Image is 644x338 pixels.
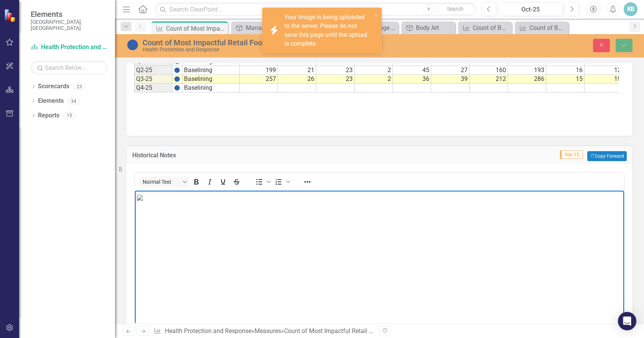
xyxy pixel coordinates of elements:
div: Manage Elements [246,23,283,33]
td: 160 [470,66,508,75]
td: 199 [240,66,278,75]
td: 16 [546,66,585,75]
td: 45 [393,66,431,75]
h3: Historical Notes [132,152,328,159]
img: ClearPoint Strategy [4,9,17,22]
div: 23 [73,83,85,90]
div: Count of Most Impactful Retail Food Inspection Violations by Type [143,38,408,47]
div: Your image is being uploaded to the server. Please do not save this page until the upload is comp... [284,13,371,48]
a: Body Art [403,23,453,33]
td: 26 [278,75,316,84]
a: Scorecards [38,82,69,91]
span: Search [447,6,463,12]
span: Normal Text [143,179,180,185]
a: Reports [38,111,59,120]
td: Q3-25 [134,75,172,84]
td: 39 [431,75,470,84]
div: Health Protection and Response [143,47,408,53]
td: 286 [508,75,546,84]
button: Italic [203,176,216,187]
td: Q2-25 [134,66,172,75]
a: Count of Body Art Shop Inspections [517,23,567,33]
small: [GEOGRAPHIC_DATA], [GEOGRAPHIC_DATA] [31,19,107,31]
button: Oct-25 [498,2,563,16]
div: Bullet list [253,176,272,187]
button: Strikethrough [230,176,243,187]
input: Search ClearPoint... [155,3,476,16]
div: Numbered list [272,176,291,187]
button: Underline [217,176,230,187]
td: 193 [508,66,546,75]
a: Measures [255,327,281,335]
img: Baselining [127,39,139,51]
input: Search Below... [31,61,107,74]
button: close [373,11,379,20]
div: Count of Most Impactful Retail Food Inspection Violations by Type [284,327,463,335]
button: KB [624,2,637,16]
td: Baselining [182,66,240,75]
td: 23 [316,75,355,84]
td: 23 [316,66,355,75]
td: 36 [393,75,431,84]
td: 19 [585,75,623,84]
td: 27 [431,66,470,75]
img: BgCOk07PiH71IgAAAABJRU5ErkJggg== [174,85,180,91]
div: 34 [67,98,80,104]
td: Baselining [182,75,240,84]
a: Count of Body Art Shop Inspection Violations by Type [460,23,510,33]
button: Bold [190,176,203,187]
button: Block Normal Text [140,176,189,187]
button: Search [436,4,474,15]
div: Count of Body Art Shop Inspection Violations by Type [473,23,510,33]
span: Sep-25 [560,150,583,159]
td: Q4-25 [134,84,172,92]
td: 15 [546,75,585,84]
td: 257 [240,75,278,84]
td: 2 [355,66,393,75]
div: Body Art [416,23,453,33]
td: 12 [585,66,623,75]
img: BgCOk07PiH71IgAAAABJRU5ErkJggg== [174,76,180,82]
button: Copy Forward [587,151,627,161]
img: BgCOk07PiH71IgAAAABJRU5ErkJggg== [174,67,180,73]
iframe: Rich Text Area [135,191,624,325]
div: Open Intercom Messenger [618,312,636,330]
div: Count of Body Art Shop Inspections [529,23,567,33]
td: 212 [470,75,508,84]
td: Baselining [182,84,240,92]
span: Elements [31,10,107,19]
td: 21 [278,66,316,75]
a: Manage Elements [233,23,283,33]
a: Health Protection and Response [31,43,107,52]
td: 2 [355,75,393,84]
a: Elements [38,97,64,106]
a: Health Protection and Response [165,327,251,335]
button: Reveal or hide additional toolbar items [301,176,314,187]
div: 15 [63,112,76,119]
div: » » [154,327,374,336]
div: Oct-25 [501,5,560,14]
div: Count of Most Impactful Retail Food Inspection Violations by Type [166,24,226,33]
